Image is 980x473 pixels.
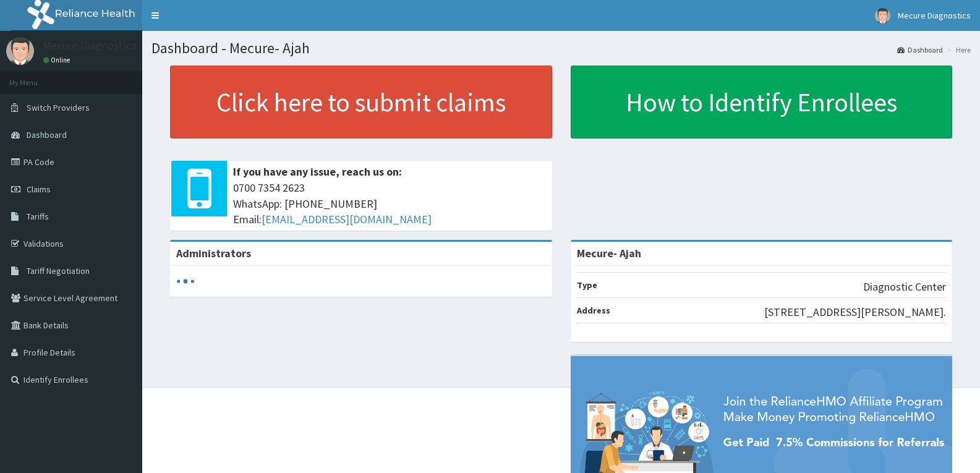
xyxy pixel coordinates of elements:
[875,8,890,23] img: User Image
[863,279,946,295] p: Diagnostic Center
[43,40,137,51] p: Mecure Diagnostics
[27,211,49,222] span: Tariffs
[571,66,953,138] a: How to Identify Enrollees
[27,265,90,276] span: Tariff Negotiation
[176,272,195,291] svg: audio-loading
[233,180,546,228] span: 0700 7354 2623 WhatsApp: [PHONE_NUMBER] Email:
[27,184,51,195] span: Claims
[577,246,641,260] strong: Mecure- Ajah
[176,246,251,260] b: Administrators
[944,45,971,55] li: Here
[6,37,34,65] img: User Image
[577,279,597,291] b: Type
[897,45,943,55] a: Dashboard
[764,304,946,320] p: [STREET_ADDRESS][PERSON_NAME].
[577,305,610,316] b: Address
[262,212,432,226] a: [EMAIL_ADDRESS][DOMAIN_NAME]
[233,164,402,179] b: If you have any issue, reach us on:
[43,56,73,64] a: Online
[151,40,971,56] h1: Dashboard - Mecure- Ajah
[27,129,67,140] span: Dashboard
[27,102,90,113] span: Switch Providers
[170,66,552,138] a: Click here to submit claims
[898,10,971,21] span: Mecure Diagnostics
